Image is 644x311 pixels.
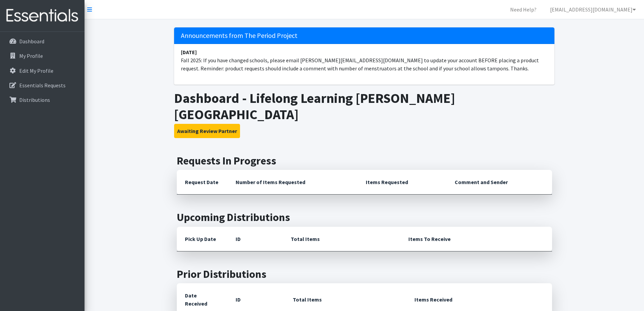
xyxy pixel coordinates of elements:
[177,211,552,224] h2: Upcoming Distributions
[177,227,228,251] th: Pick Up Date
[174,44,554,76] li: Fall 2025: If you have changed schools, please email [PERSON_NAME][EMAIL_ADDRESS][DOMAIN_NAME] to...
[3,64,82,77] a: Edit My Profile
[19,82,66,89] p: Essentials Requests
[283,227,400,251] th: Total Items
[174,90,554,123] h1: Dashboard - Lifelong Learning [PERSON_NAME][GEOGRAPHIC_DATA]
[177,170,228,195] th: Request Date
[19,67,53,74] p: Edit My Profile
[228,227,283,251] th: ID
[174,124,240,138] button: Awaiting Review Partner
[19,96,50,103] p: Distributions
[3,49,82,63] a: My Profile
[177,268,552,281] h2: Prior Distributions
[545,3,641,16] a: [EMAIL_ADDRESS][DOMAIN_NAME]
[447,170,552,195] th: Comment and Sender
[3,35,82,48] a: Dashboard
[228,170,358,195] th: Number of Items Requested
[505,3,542,16] a: Need Help?
[181,49,197,55] strong: [DATE]
[19,38,44,45] p: Dashboard
[177,154,552,167] h2: Requests In Progress
[3,93,82,107] a: Distributions
[174,27,554,44] h5: Announcements from The Period Project
[358,170,447,195] th: Items Requested
[3,4,82,27] img: HumanEssentials
[19,52,43,59] p: My Profile
[3,79,82,92] a: Essentials Requests
[400,227,552,251] th: Items To Receive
